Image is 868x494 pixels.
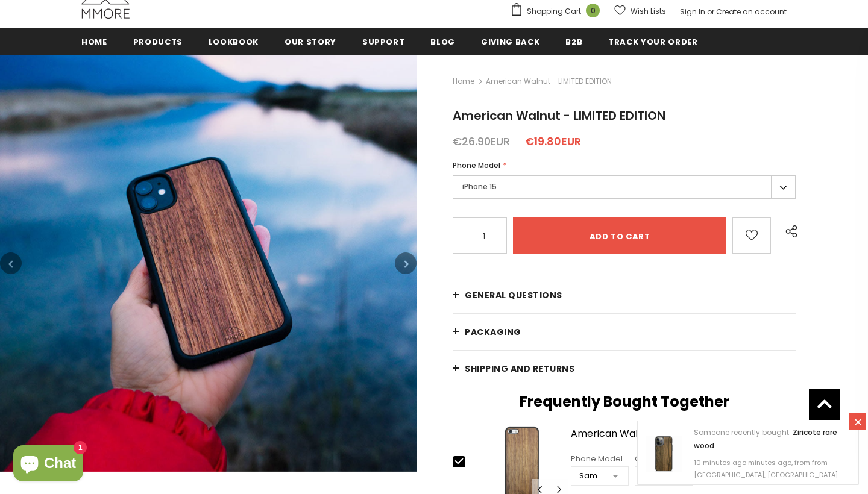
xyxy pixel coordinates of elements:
[694,427,789,437] span: Someone recently bought
[513,217,726,254] input: Add to cart
[465,326,521,338] span: PACKAGING
[453,175,796,199] label: iPhone 15
[608,36,697,48] span: Track your order
[631,5,666,17] span: Wish Lists
[362,28,405,55] a: support
[565,36,582,48] span: B2B
[453,393,796,411] h2: Frequently Bought Together
[81,28,107,55] a: Home
[635,467,653,485] span: −
[465,363,574,375] span: Shipping and returns
[694,458,838,480] span: 10 minutes ago minutes ago, from from [GEOGRAPHIC_DATA], [GEOGRAPHIC_DATA]
[453,74,474,89] a: Home
[579,470,604,482] div: Samsung Galaxy S25 Plus
[453,351,796,387] a: Shipping and returns
[571,453,629,465] div: Phone Model
[486,74,612,89] span: American Walnut - LIMITED EDITION
[133,36,183,48] span: Products
[430,36,455,48] span: Blog
[285,28,336,55] a: Our Story
[453,107,665,124] span: American Walnut - LIMITED EDITION
[430,28,455,55] a: Blog
[453,314,796,350] a: PACKAGING
[481,28,539,55] a: Giving back
[527,5,581,17] span: Shopping Cart
[453,277,796,313] a: General Questions
[481,36,539,48] span: Giving back
[362,36,405,48] span: support
[10,445,87,484] inbox-online-store-chat: Shopify online store chat
[510,2,606,20] a: Shopping Cart 0
[716,7,787,17] a: Create an account
[608,28,697,55] a: Track your order
[453,134,510,149] span: €26.90EUR
[635,453,693,465] div: Quantity
[565,28,582,55] a: B2B
[586,4,600,17] span: 0
[81,36,107,48] span: Home
[209,28,259,55] a: Lookbook
[285,36,336,48] span: Our Story
[707,7,714,17] span: or
[209,36,259,48] span: Lookbook
[680,7,705,17] a: Sign In
[525,134,581,149] span: €19.80EUR
[571,428,796,449] a: American Walnut - LIMITED EDITION
[465,289,562,301] span: General Questions
[453,160,500,170] span: Phone Model
[133,28,183,55] a: Products
[614,1,666,22] a: Wish Lists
